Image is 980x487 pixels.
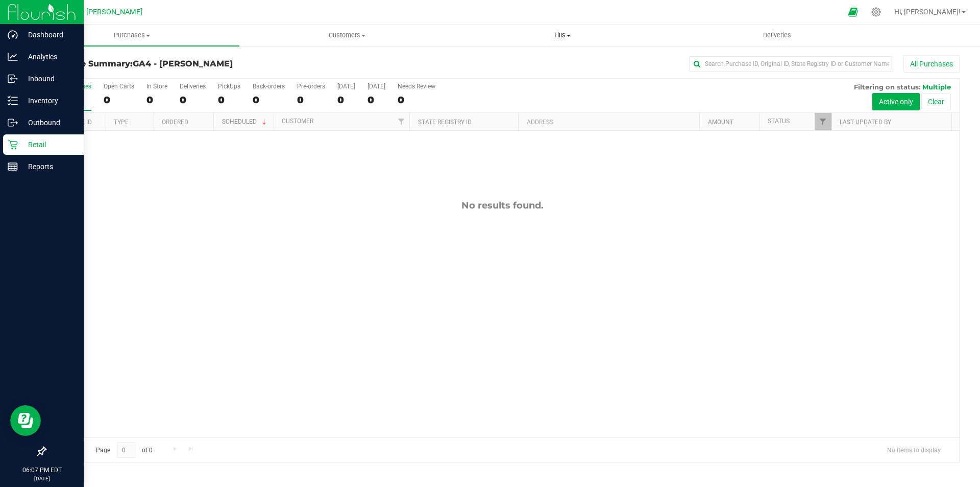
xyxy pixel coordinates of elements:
[8,96,18,106] inline-svg: Inventory
[922,83,951,91] span: Multiple
[815,113,831,130] a: Filter
[8,140,18,150] inline-svg: Retail
[18,95,79,107] p: Inventory
[670,25,885,46] a: Deliveries
[297,83,325,90] div: Pre-orders
[18,138,79,151] p: Retail
[114,119,129,126] a: Type
[5,466,79,475] p: 06:07 PM EDT
[87,442,161,458] span: Page of 0
[518,113,699,131] th: Address
[418,119,472,126] a: State Registry ID
[398,83,435,90] div: Needs Review
[297,94,325,106] div: 0
[146,83,167,90] div: In Store
[104,94,134,106] div: 0
[8,52,18,62] inline-svg: Analytics
[5,475,79,482] p: [DATE]
[8,30,18,40] inline-svg: Dashboard
[842,2,865,22] span: Open Ecommerce Menu
[24,31,239,40] span: Purchases
[24,25,239,46] a: Purchases
[921,93,951,110] button: Clear
[162,119,188,126] a: Ordered
[337,83,355,90] div: [DATE]
[222,118,268,125] a: Scheduled
[872,93,920,110] button: Active only
[104,83,134,90] div: Open Carts
[18,160,79,173] p: Reports
[133,59,233,68] span: GA4 - [PERSON_NAME]
[367,83,385,90] div: [DATE]
[8,161,18,172] inline-svg: Reports
[18,51,79,63] p: Analytics
[708,119,733,126] a: Amount
[146,94,167,106] div: 0
[253,94,285,106] div: 0
[689,56,893,72] input: Search Purchase ID, Original ID, State Registry ID or Customer Name...
[18,29,79,41] p: Dashboard
[337,94,355,106] div: 0
[282,118,313,125] a: Customer
[879,442,949,457] span: No items to display
[240,31,454,40] span: Customers
[10,405,41,436] iframe: Resource center
[180,83,206,90] div: Deliveries
[749,31,805,40] span: Deliveries
[768,118,790,125] a: Status
[8,74,18,84] inline-svg: Inbound
[854,83,920,91] span: Filtering on status:
[45,200,959,211] div: No results found.
[894,8,961,16] span: Hi, [PERSON_NAME]!
[218,94,240,106] div: 0
[840,119,891,126] a: Last Updated By
[398,94,435,106] div: 0
[367,94,385,106] div: 0
[180,94,206,106] div: 0
[870,7,883,17] div: Manage settings
[454,25,669,46] a: Tills
[393,113,409,130] a: Filter
[18,117,79,129] p: Outbound
[66,8,142,16] span: GA4 - [PERSON_NAME]
[903,55,960,73] button: All Purchases
[239,25,454,46] a: Customers
[45,59,350,68] h3: Purchase Summary:
[253,83,285,90] div: Back-orders
[218,83,240,90] div: PickUps
[18,73,79,85] p: Inbound
[8,118,18,128] inline-svg: Outbound
[455,31,669,40] span: Tills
